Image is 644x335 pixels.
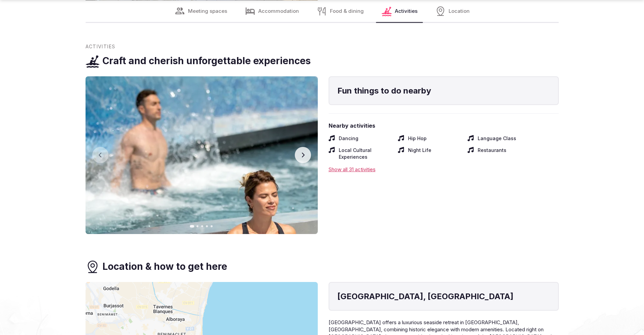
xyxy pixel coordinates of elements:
span: Meeting spaces [188,7,227,15]
span: Local Cultural Experiences [339,147,393,160]
h4: Fun things to do nearby [337,85,550,97]
span: Location [449,7,470,15]
img: Gallery image 1 [86,76,318,234]
span: Restaurants [478,147,506,160]
button: Go to slide 3 [201,225,203,227]
span: Nearby activities [329,122,559,129]
span: Activities [395,7,418,15]
span: Hip Hop [408,135,427,142]
span: Night Life [408,147,431,160]
button: Go to slide 4 [206,225,208,227]
span: Food & dining [330,7,364,15]
div: Show all 31 activities [329,166,559,173]
span: Activities [86,43,116,50]
button: Go to slide 5 [211,225,213,227]
button: Go to slide 2 [196,225,198,227]
h4: [GEOGRAPHIC_DATA], [GEOGRAPHIC_DATA] [337,291,550,302]
span: Dancing [339,135,358,142]
span: Language Class [478,135,516,142]
button: Go to slide 1 [190,225,194,228]
h3: Location & how to get here [102,260,227,273]
span: Accommodation [258,7,299,15]
h3: Craft and cherish unforgettable experiences [102,54,311,68]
